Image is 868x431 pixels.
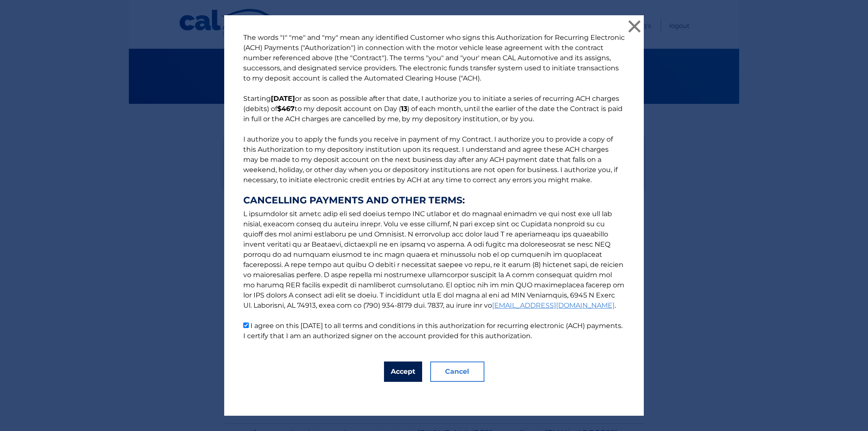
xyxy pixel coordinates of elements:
b: [DATE] [271,95,295,103]
strong: CANCELLING PAYMENTS AND OTHER TERMS: [243,195,625,206]
b: $467 [277,105,295,113]
b: 13 [401,105,407,113]
button: Accept [384,361,422,382]
label: I agree on this [DATE] to all terms and conditions in this authorization for recurring electronic... [243,322,623,340]
a: [EMAIL_ADDRESS][DOMAIN_NAME] [492,301,615,309]
button: Cancel [430,361,484,382]
p: The words "I" "me" and "my" mean any identified Customer who signs this Authorization for Recurri... [235,33,633,341]
button: × [626,18,643,35]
